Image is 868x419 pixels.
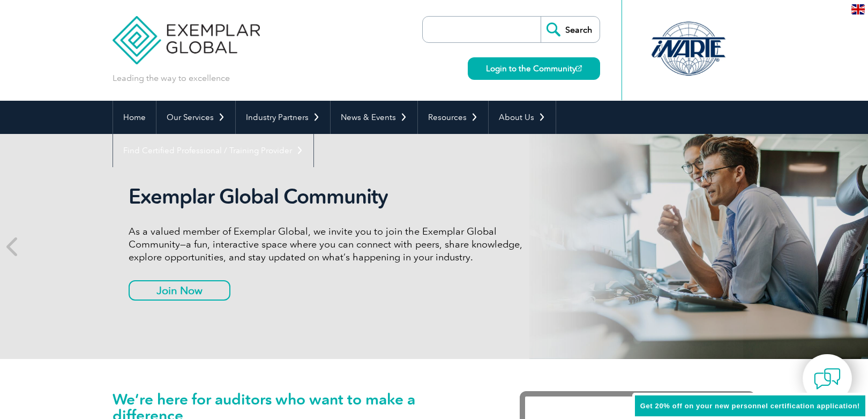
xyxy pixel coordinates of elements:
[418,101,488,134] a: Resources
[129,280,230,301] a: Join Now
[468,57,600,80] a: Login to the Community
[113,72,230,84] p: Leading the way to excellence
[331,101,417,134] a: News & Events
[129,225,530,264] p: As a valued member of Exemplar Global, we invite you to join the Exemplar Global Community—a fun,...
[156,101,235,134] a: Our Services
[489,101,556,134] a: About Us
[113,134,313,167] a: Find Certified Professional / Training Provider
[541,17,600,42] input: Search
[236,101,330,134] a: Industry Partners
[576,65,582,71] img: open_square.png
[814,365,841,392] img: contact-chat.png
[129,184,530,209] h2: Exemplar Global Community
[640,402,860,410] span: Get 20% off on your new personnel certification application!
[113,101,156,134] a: Home
[851,4,865,14] img: en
